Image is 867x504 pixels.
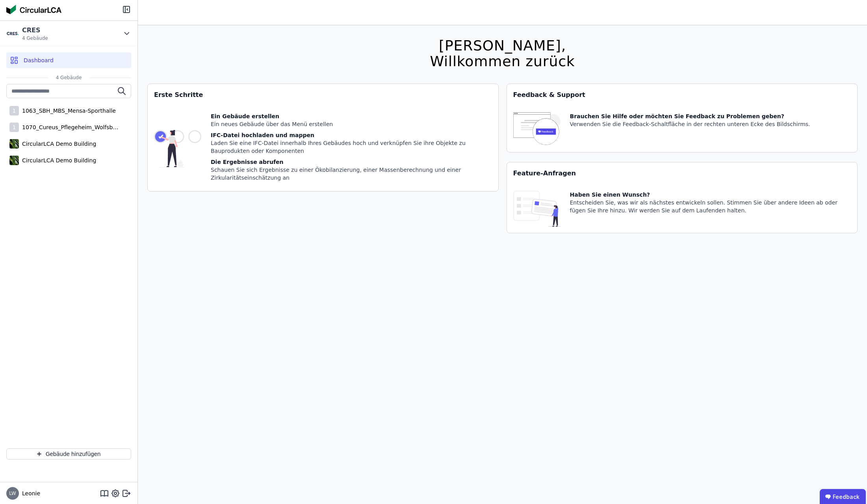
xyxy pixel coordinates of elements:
div: 1 [9,123,19,132]
span: LW [9,491,16,496]
span: 4 Gebäude [48,74,90,81]
div: 1070_Cureus_Pflegeheim_Wolfsbüttel [19,123,121,131]
div: Feedback & Support [507,84,858,106]
div: CRES [22,26,48,35]
button: Gebäude hinzufügen [6,448,131,459]
div: Ein neues Gebäude über das Menü erstellen [211,120,492,128]
div: Schauen Sie sich Ergebnisse zu einer Ökobilanzierung, einer Massenberechnung und einer Zirkularit... [211,166,492,182]
span: 4 Gebäude [22,35,48,41]
div: Die Ergebnisse abrufen [211,158,492,166]
div: Brauchen Sie Hilfe oder möchten Sie Feedback zu Problemen geben? [570,112,810,120]
div: Haben Sie einen Wunsch? [570,191,851,199]
div: Entscheiden Sie, was wir als nächstes entwickeln sollen. Stimmen Sie über andere Ideen ab oder fü... [570,199,851,214]
span: Leonie [19,489,40,497]
div: CircularLCA Demo Building [19,156,96,164]
div: Feature-Anfragen [507,162,858,184]
img: CircularLCA Demo Building [9,138,19,150]
div: CircularLCA Demo Building [19,140,96,148]
div: Erste Schritte [148,84,498,106]
div: 1063_SBH_MBS_Mensa-Sporthalle [19,107,116,115]
div: [PERSON_NAME], [430,38,575,54]
div: Verwenden Sie die Feedback-Schaltfläche in der rechten unteren Ecke des Bildschirms. [570,120,810,128]
img: feedback-icon-HCTs5lye.svg [513,112,561,146]
img: CRES [6,27,19,40]
img: feature_request_tile-UiXE1qGU.svg [513,191,561,227]
div: Willkommen zurück [430,54,575,69]
div: Laden Sie eine IFC-Datei innerhalb Ihres Gebäudes hoch und verknüpfen Sie ihre Objekte zu Bauprod... [211,139,492,155]
img: getting_started_tile-DrF_GRSv.svg [154,112,201,185]
div: IFC-Datei hochladen und mappen [211,131,492,139]
span: Dashboard [24,56,54,64]
img: CircularLCA Demo Building [9,154,19,167]
img: Concular [6,5,61,14]
div: 1 [9,106,19,115]
div: Ein Gebäude erstellen [211,112,492,120]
